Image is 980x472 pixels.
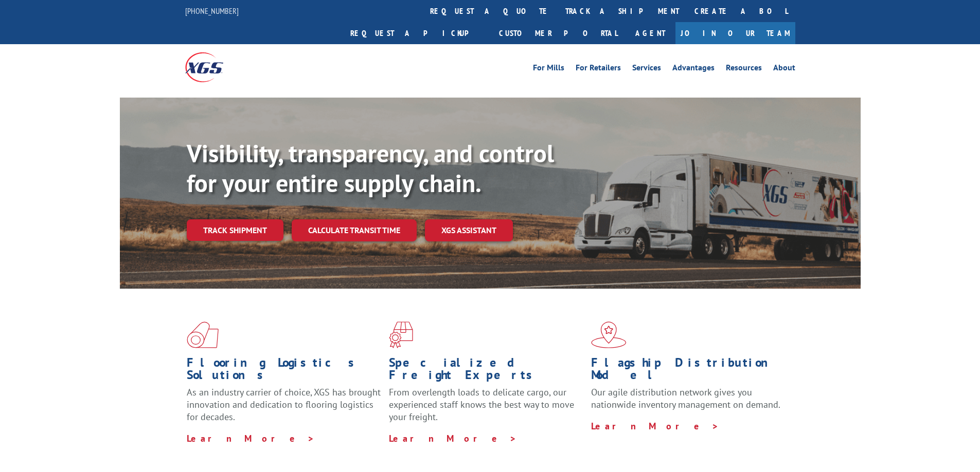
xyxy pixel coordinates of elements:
a: Customer Portal [491,22,625,44]
a: For Mills [533,64,564,75]
h1: Flagship Distribution Model [591,356,786,386]
img: xgs-icon-flagship-distribution-model-red [591,322,627,348]
a: Agent [625,22,675,44]
a: Request a pickup [343,22,491,44]
h1: Flooring Logistics Solutions [187,356,381,386]
img: xgs-icon-total-supply-chain-intelligence-red [187,322,219,348]
a: Learn More > [187,432,315,444]
a: [PHONE_NUMBER] [185,6,239,16]
img: xgs-icon-focused-on-flooring-red [389,322,413,348]
a: For Retailers [576,64,621,75]
a: Track shipment [187,219,283,241]
a: Advantages [672,64,715,75]
a: Join Our Team [675,22,795,44]
a: XGS ASSISTANT [425,219,513,241]
span: Our agile distribution network gives you nationwide inventory management on demand. [591,386,780,410]
a: Calculate transit time [292,219,417,241]
a: Learn More > [389,432,517,444]
h1: Specialized Freight Experts [389,356,583,386]
a: Services [632,64,661,75]
a: About [773,64,795,75]
a: Resources [726,64,762,75]
a: Learn More > [591,420,719,432]
span: As an industry carrier of choice, XGS has brought innovation and dedication to flooring logistics... [187,386,381,423]
p: From overlength loads to delicate cargo, our experienced staff knows the best way to move your fr... [389,386,583,432]
b: Visibility, transparency, and control for your entire supply chain. [187,137,554,199]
